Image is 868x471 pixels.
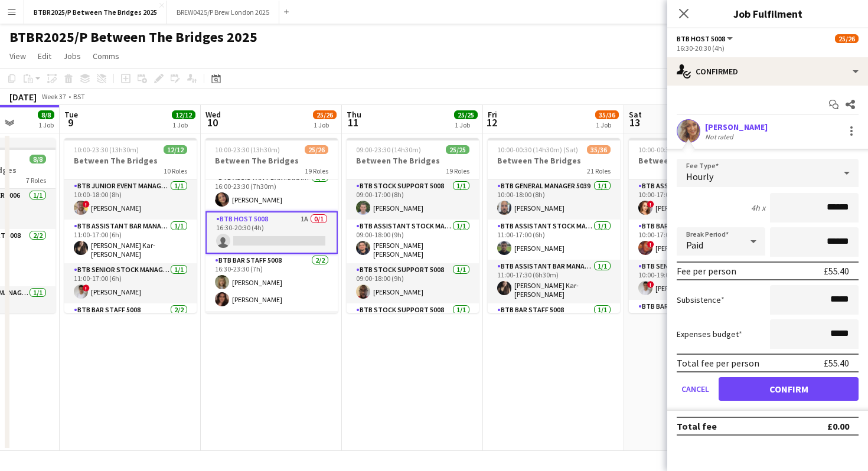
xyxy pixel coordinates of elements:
span: 25/26 [313,110,337,119]
app-card-role: BTB Assistant Bar Manager 50061/116:00-23:30 (7h30m)[PERSON_NAME] [205,171,338,211]
app-card-role: BTB Senior Stock Manager 50061/111:00-17:00 (6h)![PERSON_NAME] [64,263,197,303]
button: Cancel [677,377,714,401]
div: [DATE] [9,91,37,103]
app-card-role: BTB Assistant General Manager 50061/110:00-17:00 (7h)![PERSON_NAME] [629,179,761,220]
div: 1 Job [172,120,195,129]
a: Jobs [58,48,86,64]
app-card-role: BTB Bar Staff 50082/216:30-23:30 (7h)[PERSON_NAME][PERSON_NAME] [205,254,338,311]
app-job-card: 09:00-23:30 (14h30m)25/25Between The Bridges19 RolesBTB Stock support 50081/109:00-17:00 (8h)[PER... [347,138,479,313]
div: £0.00 [827,420,849,432]
h3: Between The Bridges [64,155,197,166]
app-card-role: BTB Assistant Bar Manager 50061/111:00-17:30 (6h30m)[PERSON_NAME] Kar-[PERSON_NAME] [488,260,620,303]
app-card-role: BTB Bar Staff 50082/2 [64,303,197,361]
div: 1 Job [455,120,477,129]
span: BTB Host 5008 [677,34,725,43]
span: Week 37 [39,92,68,101]
app-card-role: BTB Senior Stock Manager 50061/110:00-19:00 (9h)![PERSON_NAME] [629,260,761,300]
span: 25/25 [446,145,469,154]
div: £55.40 [824,265,849,277]
app-job-card: 10:00-00:30 (14h30m) (Sat)35/36Between The Bridges21 RolesBTB General Manager 50391/110:00-18:00 ... [488,138,620,313]
span: 10:00-23:30 (13h30m) [215,145,280,154]
span: ! [647,201,654,208]
button: Confirm [719,377,859,401]
span: 35/36 [595,110,619,119]
label: Subsistence [677,295,725,305]
div: 4h x [751,202,765,213]
app-card-role: BTB Host 50081A0/116:30-20:30 (4h) [205,211,338,254]
div: 16:30-20:30 (4h) [677,44,859,53]
span: Sat [629,109,642,120]
app-job-card: 10:00-00:30 (14h30m) (Sun)37/39Between The Bridges25 RolesBTB Assistant General Manager 50061/110... [629,138,761,313]
span: Comms [93,51,119,61]
div: Total fee per person [677,357,759,369]
div: 1 Job [314,120,336,129]
app-card-role: BTB Assistant Bar Manager 50061/111:00-17:00 (6h)[PERSON_NAME] Kar-[PERSON_NAME] [64,220,197,263]
span: 25/26 [305,145,328,154]
h1: BTBR2025/P Between The Bridges 2025 [9,28,257,46]
span: 8/8 [38,110,54,119]
h3: Job Fulfilment [667,6,868,21]
app-card-role: BTB Assistant Stock Manager 50061/109:00-18:00 (9h)[PERSON_NAME] [PERSON_NAME] [347,220,479,263]
span: 19 Roles [446,166,469,175]
a: Comms [88,48,124,64]
div: Fee per person [677,265,736,277]
button: BREW0425/P Brew London 2025 [167,1,279,24]
div: [PERSON_NAME] [705,122,768,132]
div: Not rated [705,132,736,141]
app-card-role: BTB Bar Staff 50083/310:30-17:30 (7h) [629,300,761,374]
span: Fri [488,109,497,120]
app-card-role: BTB Bar Manager 50061/110:00-17:00 (7h)![PERSON_NAME] [629,220,761,260]
span: 09:00-23:30 (14h30m) [356,145,421,154]
span: Thu [347,109,361,120]
div: 1 Job [38,120,54,129]
span: 12/12 [172,110,195,119]
app-card-role: BTB Stock support 50081/109:00-17:00 (8h)[PERSON_NAME] [347,179,479,220]
h3: Between The Bridges [347,155,479,166]
span: Paid [686,239,703,251]
app-card-role: BTB Stock support 50081/109:00-18:00 (9h)[PERSON_NAME] [347,263,479,303]
span: 19 Roles [305,166,328,175]
span: 12/12 [164,145,187,154]
span: Edit [38,51,51,61]
span: ! [83,201,90,208]
span: 10 [204,116,221,129]
span: 11 [345,116,361,129]
span: Jobs [63,51,81,61]
app-job-card: 10:00-23:30 (13h30m)25/26Between The Bridges19 RolesBTB Bar Staff 50081/116:00-22:00 (6h)[PERSON_... [205,138,338,313]
div: Total fee [677,420,717,432]
span: 10:00-00:30 (14h30m) (Sat) [497,145,578,154]
span: Tue [64,109,78,120]
span: 25/25 [454,110,478,119]
button: BTBR2025/P Between The Bridges 2025 [24,1,167,24]
div: BST [73,92,85,101]
div: £55.40 [824,357,849,369]
a: Edit [33,48,56,64]
span: 10 Roles [164,166,187,175]
app-job-card: 10:00-23:30 (13h30m)12/12Between The Bridges10 RolesBTB Junior Event Manager 50391/110:00-18:00 (... [64,138,197,313]
span: View [9,51,26,61]
label: Expenses budget [677,329,742,339]
h3: Between The Bridges [205,155,338,166]
button: BTB Host 5008 [677,34,735,43]
div: Confirmed [667,57,868,86]
app-card-role: BTB Junior Event Manager 50391/110:00-18:00 (8h)![PERSON_NAME] [64,179,197,220]
div: 1 Job [596,120,618,129]
span: Wed [205,109,221,120]
span: 7 Roles [26,176,46,185]
app-card-role: BTB General Manager 50391/110:00-18:00 (8h)[PERSON_NAME] [488,179,620,220]
span: 8/8 [30,155,46,163]
a: View [5,48,31,64]
app-card-role: BTB Assistant Stock Manager 50061/111:00-17:00 (6h)[PERSON_NAME] [488,220,620,260]
app-card-role: BTB Bar Staff 50081/1 [488,303,620,344]
span: 21 Roles [587,166,611,175]
span: 13 [627,116,642,129]
h3: Between The Bridges [629,155,761,166]
span: 35/36 [587,145,611,154]
h3: Between The Bridges [488,155,620,166]
span: 12 [486,116,497,129]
